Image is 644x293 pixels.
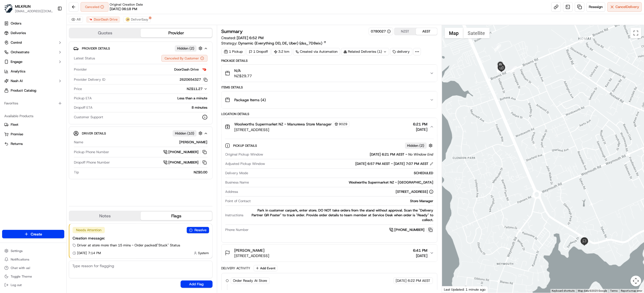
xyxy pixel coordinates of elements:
button: Quotes [69,29,141,37]
span: Settings [11,249,23,253]
img: Google [443,286,461,293]
span: Toggle Theme [11,274,32,279]
button: Create [2,230,64,238]
div: 2 [498,66,505,73]
button: Engage [2,58,64,66]
span: 6:21 PM [413,121,428,127]
button: Canceled By Customer [161,55,208,62]
div: Location Details [221,112,438,116]
span: Price [74,87,82,91]
span: Pickup ETA [74,96,92,101]
span: Original Creation Date [110,2,143,7]
button: Driver DetailsHidden (10) [73,129,208,138]
span: Address [225,189,238,194]
button: 0780027 [371,29,391,34]
span: Nash AI [11,79,23,83]
span: 6:22 PM AEST [408,278,431,283]
span: Instructions [225,213,244,218]
span: [DATE] 6:52 PM [237,35,264,40]
button: Map camera controls [631,276,641,286]
span: Dropoff Phone Number [74,160,110,165]
div: Favorites [2,99,64,108]
button: Control [2,38,64,47]
button: Flags [141,212,212,220]
div: Woolworths Supermarket NZ - Manurewa Store Manager9029[STREET_ADDRESS]6:21 PM[DATE] [222,136,437,242]
button: Show satellite imagery [463,28,490,38]
div: Available Products [2,112,64,120]
span: Driver at store more than 15 mins - Order packed | "Stuck" Status [77,243,180,248]
span: Reassign [589,5,603,9]
span: Order Ready At Store [233,278,267,283]
button: Reassign [587,2,605,12]
img: doordash_logo_v2.png [89,17,93,22]
button: Keyboard shortcuts [552,289,575,293]
span: Phone Number [225,227,249,232]
button: [PERSON_NAME][STREET_ADDRESS]6:41 PM[DATE] [222,245,437,262]
button: Add Event [254,265,277,271]
button: Fleet [2,120,64,129]
div: Strategy: [221,40,327,46]
span: [DATE] [413,127,428,132]
button: [EMAIL_ADDRESS][DOMAIN_NAME] [15,9,53,13]
span: Dynamic (Everything DD, DE, Uber) (dss_7D8eix) [238,40,323,46]
span: Promise [11,132,23,137]
div: 3.2 km [272,48,292,55]
span: Hidden ( 10 ) [175,131,194,136]
div: Related Deliveries (1) [341,48,389,55]
div: Delivery Activity [221,266,251,270]
div: Park in customer carpark, enter store. DO NOT take orders from the stand without approval. Scan t... [246,208,434,222]
button: Hidden (10) [173,130,204,137]
span: Original Pickup Window [225,152,263,157]
span: DoorDash Drive [94,17,118,22]
a: Report a map error [621,289,642,292]
span: Product Catalog [11,88,36,93]
div: 1 Pickup [221,48,245,55]
span: DeliverEasy [131,17,148,22]
div: Package Details [221,59,438,63]
button: [PHONE_NUMBER] [163,160,208,165]
button: AEST [416,28,437,35]
span: Fleet [11,122,18,127]
img: MILKRUN [4,4,13,13]
a: Fleet [4,122,62,127]
button: Nash AI [2,77,64,85]
span: Adjusted Pickup Window [225,161,265,166]
div: NZ$0.00 [81,170,208,175]
span: Dropoff ETA [74,105,93,110]
div: 8 minutes [95,105,208,110]
span: Business Name [225,180,249,185]
div: Woolworths Supermarket NZ - [GEOGRAPHIC_DATA] [251,180,434,185]
span: Provider Details [82,46,110,51]
div: Store Manager [253,199,434,204]
button: Toggle fullscreen view [631,28,641,38]
div: Created via Automation [293,48,340,55]
span: System [198,251,209,255]
button: Settings [2,247,64,255]
button: Promise [2,130,64,139]
img: delivereasy_logo.png [126,17,130,22]
span: Analytics [11,69,25,74]
button: NZST [395,28,416,35]
span: Map data ©2025 Google [578,289,607,292]
div: 9 [498,66,504,72]
span: Pickup Details [233,144,258,148]
button: Canceled [81,2,109,12]
span: 6:41 PM [413,248,428,253]
div: 8 [510,66,517,73]
button: Package Items (4) [222,91,437,108]
span: DoorDash Drive [174,67,199,72]
a: Dynamic (Everything DD, DE, Uber) (dss_7D8eix) [238,40,327,46]
span: Cancel Delivery [616,5,639,9]
div: Less than a minute [94,96,208,101]
button: Provider [141,29,212,37]
button: DeliverEasy [123,16,151,23]
a: Terms (opens in new tab) [610,289,618,292]
button: Notes [69,212,141,220]
span: Woolworths Supermarket NZ - Manurewa Store Manager [234,121,332,127]
div: Last Updated: 1 minute ago [442,286,488,293]
a: Analytics [2,67,64,76]
span: Tip [74,170,79,175]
